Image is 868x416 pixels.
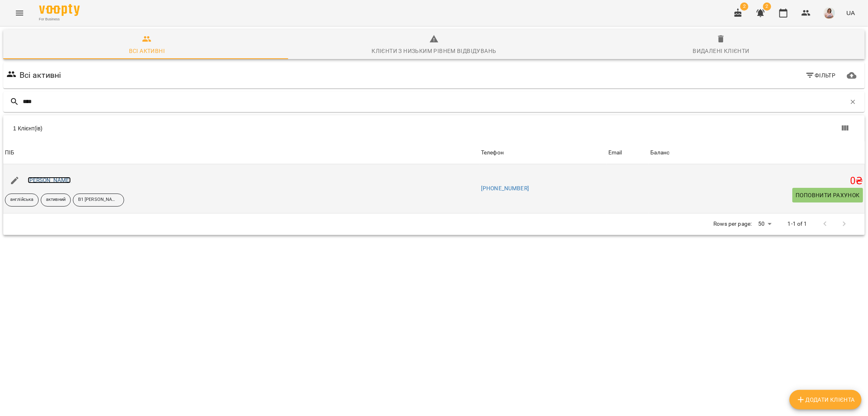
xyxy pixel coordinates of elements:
[10,3,29,23] button: Menu
[608,148,647,158] span: Email
[13,124,439,132] div: 1 Клієнт(ів)
[481,148,504,158] div: Телефон
[796,190,860,200] span: Поповнити рахунок
[5,148,478,158] span: ПІБ
[5,194,39,207] div: англійська
[481,148,605,158] span: Телефон
[835,119,855,138] button: Вигляд колонок
[651,175,863,187] h5: 0 ₴
[10,196,33,203] p: англійська
[824,7,835,19] img: a9a10fb365cae81af74a091d218884a8.jpeg
[805,70,836,80] span: Фільтр
[20,69,61,81] h6: Всі активні
[651,148,670,158] div: Sort
[129,46,165,56] div: Всі активні
[755,218,774,230] div: 50
[372,46,496,56] div: Клієнти з низьким рівнем відвідувань
[740,2,748,11] span: 2
[3,115,865,141] div: Table Toolbar
[39,4,80,16] img: Voopty Logo
[651,148,670,158] div: Баланс
[481,185,529,191] a: [PHONE_NUMBER]
[788,220,807,228] p: 1-1 of 1
[5,148,14,158] div: Sort
[802,68,839,83] button: Фільтр
[78,196,119,203] p: В1 [PERSON_NAME]
[28,177,71,183] a: [PERSON_NAME]
[608,148,622,158] div: Email
[843,5,858,20] button: UA
[41,194,71,207] div: активний
[693,46,750,56] div: Видалені клієнти
[481,148,504,158] div: Sort
[713,220,752,228] p: Rows per page:
[651,148,863,158] span: Баланс
[763,2,771,11] span: 2
[73,194,124,207] div: В1 [PERSON_NAME]
[46,196,66,203] p: активний
[792,188,863,202] button: Поповнити рахунок
[5,148,14,158] div: ПІБ
[846,9,855,17] span: UA
[608,148,622,158] div: Sort
[39,17,80,22] span: For Business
